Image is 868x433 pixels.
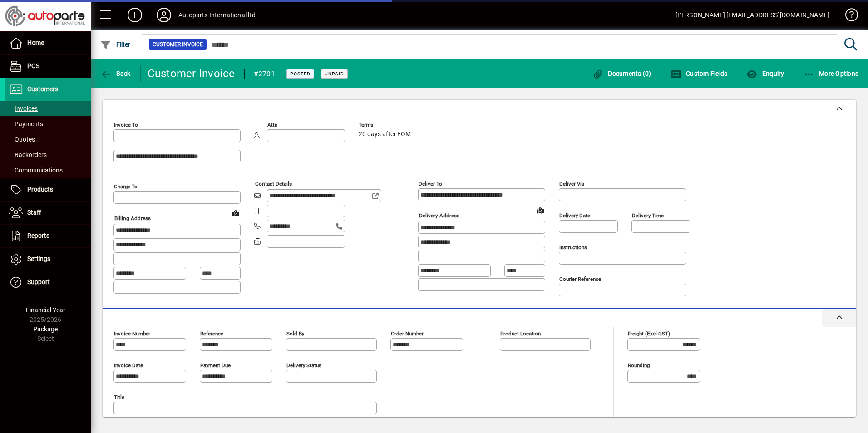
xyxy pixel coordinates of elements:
[100,70,131,77] span: Back
[559,212,590,219] mat-label: Delivery date
[5,32,91,54] a: Home
[746,70,784,77] span: Enquiry
[5,101,91,116] a: Invoices
[26,306,65,314] span: Financial Year
[27,255,50,262] span: Settings
[592,70,651,77] span: Documents (0)
[114,394,124,400] mat-label: Title
[148,66,235,81] div: Customer Invoice
[200,362,231,369] mat-label: Payment due
[559,181,584,187] mat-label: Deliver via
[801,65,861,82] button: More Options
[200,330,223,337] mat-label: Reference
[632,212,664,219] mat-label: Delivery time
[286,330,304,337] mat-label: Sold by
[559,244,587,251] mat-label: Instructions
[671,70,728,77] span: Custom Fields
[668,65,730,82] button: Custom Fields
[178,8,256,22] div: Autoparts International ltd
[5,225,91,247] a: Reports
[5,55,91,78] a: POS
[114,183,138,190] mat-label: Charge To
[9,120,43,128] span: Payments
[9,136,35,143] span: Quotes
[500,330,541,337] mat-label: Product location
[267,122,277,128] mat-label: Attn
[9,167,63,174] span: Communications
[114,330,150,337] mat-label: Invoice number
[27,209,41,216] span: Staff
[27,85,58,93] span: Customers
[27,278,50,285] span: Support
[804,70,859,77] span: More Options
[628,330,670,337] mat-label: Freight (excl GST)
[98,65,133,82] button: Back
[533,203,547,217] a: View on map
[149,7,178,23] button: Profile
[5,162,91,178] a: Communications
[419,181,442,187] mat-label: Deliver To
[5,147,91,162] a: Backorders
[838,2,857,31] a: Knowledge Base
[228,206,243,220] a: View on map
[676,8,829,22] div: [PERSON_NAME] [EMAIL_ADDRESS][DOMAIN_NAME]
[5,248,91,271] a: Settings
[120,7,149,23] button: Add
[9,151,47,158] span: Backorders
[559,276,601,282] mat-label: Courier Reference
[5,178,91,201] a: Products
[27,62,39,69] span: POS
[27,39,44,46] span: Home
[5,271,91,294] a: Support
[290,71,311,77] span: Posted
[5,116,91,132] a: Payments
[391,330,424,337] mat-label: Order number
[359,131,411,138] span: 20 days after EOM
[286,362,321,369] mat-label: Delivery status
[98,36,133,53] button: Filter
[359,122,413,128] span: Terms
[27,232,49,239] span: Reports
[114,122,138,128] mat-label: Invoice To
[744,65,786,82] button: Enquiry
[153,40,203,49] span: Customer Invoice
[9,105,38,112] span: Invoices
[325,71,344,77] span: Unpaid
[91,65,141,82] app-page-header-button: Back
[33,325,58,333] span: Package
[254,67,275,81] div: #2701
[5,202,91,224] a: Staff
[27,186,53,193] span: Products
[114,362,143,369] mat-label: Invoice date
[590,65,654,82] button: Documents (0)
[628,362,650,369] mat-label: Rounding
[100,41,131,48] span: Filter
[5,132,91,147] a: Quotes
